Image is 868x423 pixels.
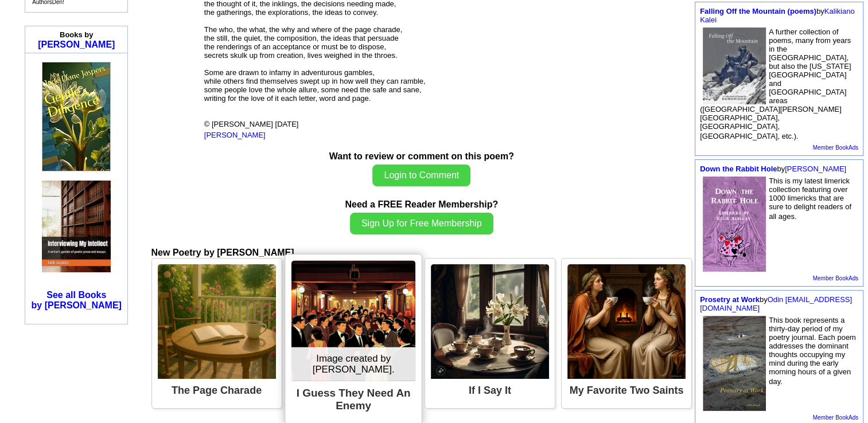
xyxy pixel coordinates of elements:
font: by [700,7,854,24]
img: Poem Image [291,261,415,381]
img: Poem Image [567,264,686,379]
font: A further collection of poems, many from years in the [GEOGRAPHIC_DATA], but also the [US_STATE][... [700,28,851,140]
div: The Page Charade [158,379,276,402]
a: Falling Off the Mountain (poems) [700,7,816,15]
div: I Guess They Need An Enemy [291,381,415,418]
div: If I Say It [431,379,549,402]
button: Sign Up for Free Membership [350,213,493,234]
a: See all Booksby [PERSON_NAME] [32,290,122,310]
b: Books by [60,30,94,39]
img: 80082.jpg [42,62,111,171]
img: shim.gif [76,56,77,60]
img: Poem Image [431,264,549,379]
b: Want to review or comment on this poem? [329,151,514,161]
font: by [700,295,852,312]
a: Member BookAds [813,275,858,281]
a: [PERSON_NAME] [204,131,266,139]
img: 73586.jpg [703,28,766,104]
b: See all Books by [PERSON_NAME] [32,290,122,310]
img: 80099.jpg [42,181,111,272]
img: Poem Image [158,264,276,379]
button: Login to Comment [372,164,470,186]
img: 52923.jpg [703,316,766,411]
a: Member BookAds [813,144,858,151]
font: This is my latest limerick collection featuring over 1000 limericks that are sure to delight read... [769,177,851,221]
div: Image created by [PERSON_NAME]. [291,347,415,381]
a: Poem Image The Page Charade [158,264,276,402]
a: Sign Up for Free Membership [350,218,493,228]
img: shim.gif [42,272,42,278]
b: Need a FREE Reader Membership? [345,199,498,209]
img: shim.gif [76,56,76,60]
a: Poem Image If I Say It [431,264,549,402]
a: Poem Image My Favorite Two Saints [567,264,686,402]
a: Poem Image Image created by [PERSON_NAME]. I Guess They Need An Enemy [291,261,415,418]
font: by [700,164,846,173]
a: Odin [EMAIL_ADDRESS][DOMAIN_NAME] [700,295,852,312]
img: 75534.jpg [703,177,766,272]
b: New Poetry by [PERSON_NAME] [151,248,294,257]
div: My Favorite Two Saints [567,379,686,402]
a: [PERSON_NAME] [38,40,115,49]
a: Down the Rabbit Hole [700,164,777,173]
font: This book represents a thirty-day period of my poetry journal. Each poem addresses the dominant t... [769,316,856,386]
a: [PERSON_NAME] [785,164,846,173]
img: shim.gif [42,171,42,177]
a: Kalikiano Kalei [700,7,854,24]
a: Login to Comment [372,170,470,180]
a: Prosetry at Work [700,295,760,304]
a: Member BookAds [813,414,858,421]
